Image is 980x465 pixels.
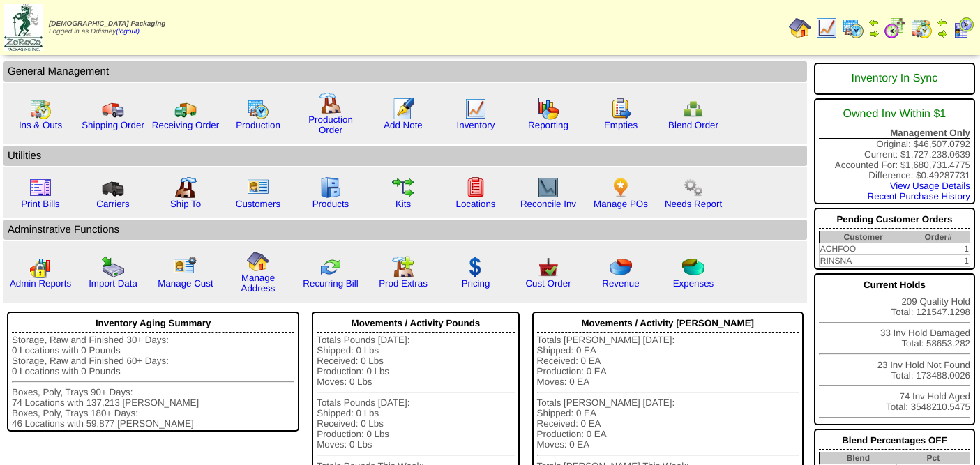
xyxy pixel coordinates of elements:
img: line_graph.gif [815,17,838,39]
th: Pct [897,452,970,464]
a: Production Order [308,114,353,135]
div: Movements / Activity [PERSON_NAME] [537,314,799,333]
img: prodextras.gif [392,256,414,278]
img: network.png [682,98,704,120]
img: calendarprod.gif [842,17,864,39]
a: Products [312,199,349,209]
a: Shipping Order [82,120,144,130]
img: customers.gif [247,176,269,199]
td: Adminstrative Functions [3,220,807,240]
th: Order# [907,231,970,243]
img: po.png [610,176,632,199]
div: Storage, Raw and Finished 30+ Days: 0 Locations with 0 Pounds Storage, Raw and Finished 60+ Days:... [12,335,294,429]
a: Recent Purchase History [868,191,970,201]
td: ACHFOO [819,243,907,255]
img: graph2.png [29,256,52,278]
img: calendarcustomer.gif [952,17,974,39]
a: Reporting [528,120,568,130]
a: Receiving Order [152,120,219,130]
img: graph.gif [537,98,559,120]
td: General Management [3,61,807,82]
div: Inventory Aging Summary [12,314,294,333]
a: Kits [395,199,411,209]
img: import.gif [102,256,124,278]
img: pie_chart2.png [682,256,704,278]
div: Management Only [819,128,970,139]
a: Manage Address [241,273,276,294]
img: home.gif [789,17,811,39]
a: Recurring Bill [303,278,358,289]
img: workflow.png [682,176,704,199]
img: zoroco-logo-small.webp [4,4,43,51]
img: managecust.png [173,256,199,278]
img: workorder.gif [610,98,632,120]
a: Ship To [170,199,201,209]
div: Blend Percentages OFF [819,432,970,450]
img: line_graph2.gif [537,176,559,199]
img: home.gif [247,250,269,273]
th: Blend [819,452,897,464]
img: arrowleft.gif [868,17,880,28]
img: calendarblend.gif [884,17,906,39]
td: Utilities [3,146,807,166]
img: invoice2.gif [29,176,52,199]
td: RINSNA [819,255,907,267]
a: Revenue [602,278,639,289]
a: Prod Extras [379,278,428,289]
img: calendarinout.gif [910,17,933,39]
div: Original: $46,507.0792 Current: $1,727,238.0639 Accounted For: $1,680,731.4775 Difference: $0.492... [814,98,975,204]
a: View Usage Details [890,181,970,191]
a: (logout) [116,28,140,36]
div: Pending Customer Orders [819,211,970,229]
img: factory.gif [319,92,342,114]
a: Customers [236,199,280,209]
img: reconcile.gif [319,256,342,278]
a: Blend Order [668,120,718,130]
a: Ins & Outs [19,120,62,130]
a: Cust Order [525,278,571,289]
div: Current Holds [819,276,970,294]
img: workflow.gif [392,176,414,199]
img: truck3.gif [102,176,124,199]
img: orders.gif [392,98,414,120]
div: Owned Inv Within $1 [819,101,970,128]
img: truck2.gif [174,98,197,120]
a: Locations [455,199,495,209]
img: calendarinout.gif [29,98,52,120]
a: Manage Cust [158,278,213,289]
td: 1 [907,243,970,255]
img: truck.gif [102,98,124,120]
img: locations.gif [465,176,487,199]
img: cabinet.gif [319,176,342,199]
img: arrowleft.gif [937,17,948,28]
div: 209 Quality Hold Total: 121547.1298 33 Inv Hold Damaged Total: 58653.282 23 Inv Hold Not Found To... [814,273,975,425]
img: arrowright.gif [868,28,880,39]
img: arrowright.gif [937,28,948,39]
td: 1 [907,255,970,267]
a: Pricing [462,278,490,289]
span: [DEMOGRAPHIC_DATA] Packaging [49,20,165,28]
a: Needs Report [665,199,722,209]
a: Expenses [673,278,714,289]
span: Logged in as Ddisney [49,20,165,36]
div: Movements / Activity Pounds [317,314,514,333]
a: Print Bills [21,199,60,209]
img: dollar.gif [465,256,487,278]
th: Customer [819,231,907,243]
img: line_graph.gif [465,98,487,120]
img: calendarprod.gif [247,98,269,120]
div: Inventory In Sync [819,66,970,92]
a: Reconcile Inv [520,199,576,209]
a: Add Note [384,120,423,130]
a: Production [236,120,280,130]
img: pie_chart.png [610,256,632,278]
a: Admin Reports [10,278,71,289]
a: Empties [604,120,638,130]
a: Import Data [89,278,137,289]
a: Inventory [457,120,495,130]
a: Carriers [96,199,129,209]
img: cust_order.png [537,256,559,278]
img: factory2.gif [174,176,197,199]
a: Manage POs [594,199,648,209]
